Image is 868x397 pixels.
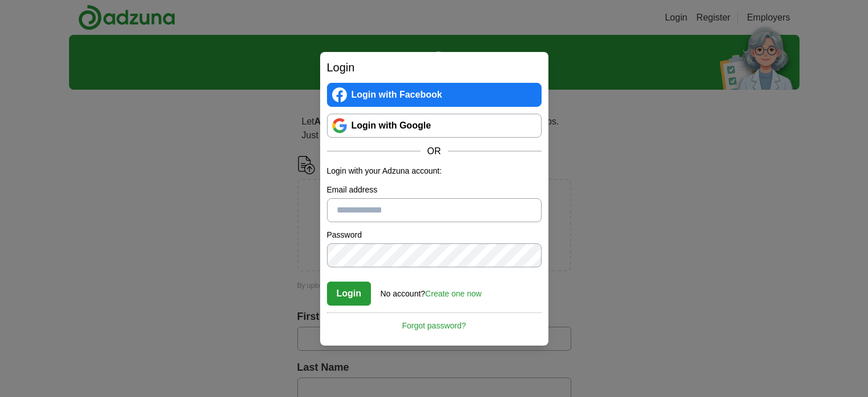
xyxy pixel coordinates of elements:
div: No account? [381,281,482,300]
a: Create one now [425,289,482,298]
label: Email address [327,184,542,196]
a: Login with Facebook [327,83,542,107]
button: Login [327,282,372,306]
a: Forgot password? [327,312,542,332]
p: Login with your Adzuna account: [327,165,542,177]
h2: Login [327,59,542,76]
span: OR [421,145,448,158]
label: Password [327,229,542,241]
a: Login with Google [327,114,542,138]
